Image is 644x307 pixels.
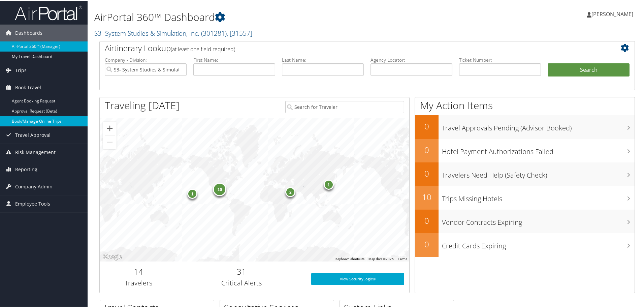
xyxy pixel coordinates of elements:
span: ( 301281 ) [201,28,227,37]
button: Search [548,63,630,76]
span: Employee Tools [15,195,50,212]
span: , [ 31557 ] [227,28,252,37]
a: 0Travelers Need Help (Safety Check) [415,162,635,185]
span: Book Travel [15,79,41,95]
a: [PERSON_NAME] [587,3,640,24]
h3: Travelers [105,278,172,287]
h2: 0 [415,214,439,226]
h3: Hotel Payment Authorizations Failed [442,143,635,156]
img: Google [101,252,124,261]
h2: 14 [105,265,172,277]
a: 10Trips Missing Hotels [415,185,635,209]
a: 0Credit Cards Expiring [415,233,635,256]
div: 1 [187,188,197,198]
h2: 31 [182,265,301,277]
label: Ticket Number: [459,56,541,63]
span: Map data ©2025 [368,256,394,260]
a: Terms (opens in new tab) [398,256,407,260]
label: Company - Division: [105,56,187,63]
button: Zoom out [103,135,117,148]
h2: 0 [415,144,439,155]
span: Dashboards [15,24,42,41]
span: Reporting [15,160,37,177]
h2: 0 [415,167,439,179]
input: Search for Traveler [285,100,404,113]
button: Zoom in [103,121,117,134]
h2: 0 [415,120,439,131]
span: Trips [15,61,27,78]
h2: Airtinerary Lookup [105,42,585,53]
h3: Vendor Contracts Expiring [442,214,635,226]
a: Open this area in Google Maps (opens a new window) [101,252,124,261]
h1: AirPortal 360™ Dashboard [94,9,458,24]
h3: Trips Missing Hotels [442,190,635,203]
a: 0Hotel Payment Authorizations Failed [415,138,635,162]
span: (at least one field required) [171,45,235,52]
span: Travel Approval [15,126,51,143]
h1: Traveling [DATE] [105,98,180,112]
h1: My Action Items [415,98,635,112]
a: 0Travel Approvals Pending (Advisor Booked) [415,115,635,138]
span: [PERSON_NAME] [591,10,633,17]
label: Last Name: [282,56,364,63]
h3: Credit Cards Expiring [442,237,635,250]
h2: 10 [415,191,439,202]
h3: Travelers Need Help (Safety Check) [442,166,635,179]
a: View SecurityLogic® [311,272,404,284]
a: S3- System Studies & Simulation, Inc. [94,28,252,37]
div: 1 [323,179,333,189]
div: 10 [213,182,226,195]
h3: Critical Alerts [182,278,301,287]
span: Company Admin [15,178,53,194]
div: 2 [285,186,295,196]
img: airportal-logo.png [15,4,82,20]
h3: Travel Approvals Pending (Advisor Booked) [442,119,635,132]
h2: 0 [415,238,439,249]
span: Risk Management [15,143,56,160]
button: Keyboard shortcuts [335,256,364,261]
label: First Name: [193,56,275,63]
label: Agency Locator: [371,56,452,63]
a: 0Vendor Contracts Expiring [415,209,635,233]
